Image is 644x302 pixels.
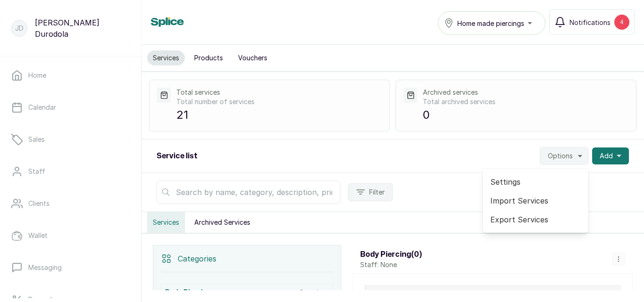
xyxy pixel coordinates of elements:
[28,231,48,240] p: Wallet
[28,263,62,272] p: Messaging
[8,94,133,121] a: Calendar
[570,17,611,27] span: Notifications
[490,195,581,206] span: Import Services
[8,222,133,249] a: Wallet
[360,260,422,269] p: Staff: None
[147,212,185,233] button: Services
[360,249,422,260] h3: body piercing ( 0 )
[8,62,133,89] a: Home
[178,253,216,264] p: Categories
[157,150,198,162] h2: Service list
[8,158,133,185] a: Staff
[348,183,393,201] button: Filter
[592,147,629,164] button: Add
[369,188,385,197] span: Filter
[614,15,629,30] div: 4
[28,135,45,144] p: Sales
[423,88,628,97] p: Archived services
[8,254,133,281] a: Messaging
[423,97,628,106] p: Total archived services
[165,288,211,297] h3: body piercing
[423,106,628,123] p: 0
[438,11,545,35] button: Home made piercings
[176,88,382,97] p: Total services
[28,103,56,112] p: Calendar
[189,212,256,233] button: Archived Services
[8,190,133,217] a: Clients
[147,50,185,65] button: Services
[490,214,581,225] span: Export Services
[8,126,133,153] a: Sales
[457,18,524,28] span: Home made piercings
[483,169,588,233] div: Options
[600,151,613,161] span: Add
[35,17,130,40] p: [PERSON_NAME] Durodola
[176,106,382,123] p: 21
[28,167,45,176] p: Staff
[540,147,588,165] button: Options
[28,199,50,208] p: Clients
[549,9,635,35] button: Notifications4
[299,288,329,297] p: 0 services
[15,24,24,33] p: JD
[548,151,573,161] span: Options
[28,71,46,80] p: Home
[157,180,340,204] input: Search by name, category, description, price
[490,176,581,188] span: Settings
[176,97,382,106] p: Total number of services
[232,50,273,65] button: Vouchers
[189,50,229,65] button: Products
